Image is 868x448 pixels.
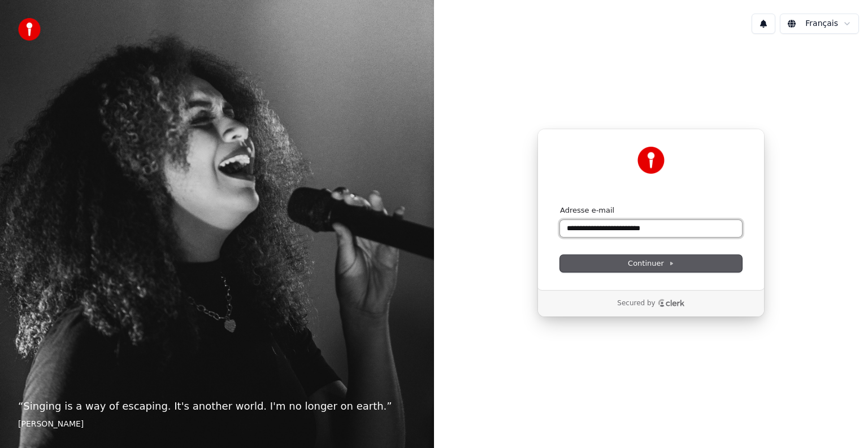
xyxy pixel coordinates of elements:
span: Continuer [628,258,674,269]
a: Clerk logo [658,299,685,307]
footer: [PERSON_NAME] [18,419,416,430]
button: Continuer [560,255,742,272]
img: Youka [637,147,665,174]
img: youka [18,18,41,41]
label: Adresse e-mail [560,205,614,216]
p: Secured by [617,299,655,308]
p: “ Singing is a way of escaping. It's another world. I'm no longer on earth. ” [18,398,416,414]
